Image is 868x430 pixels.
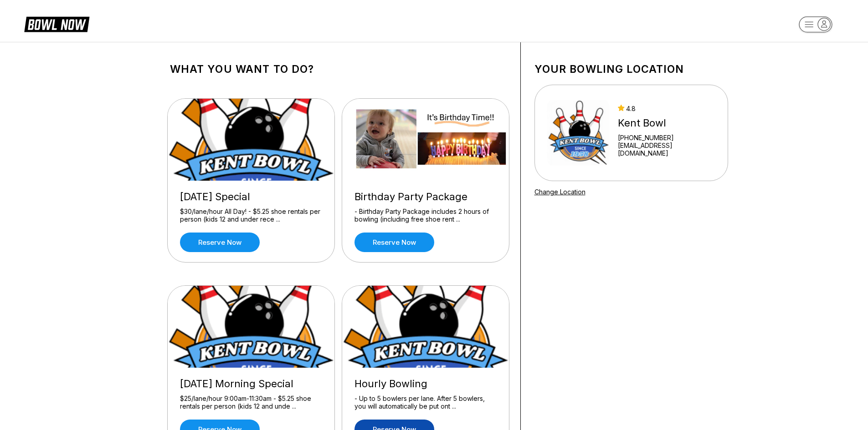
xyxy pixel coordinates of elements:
a: Change Location [534,188,586,196]
a: Reserve now [354,233,434,252]
h1: Your bowling location [534,63,728,76]
div: [PHONE_NUMBER] [618,134,715,142]
div: $30/lane/hour All Day! - $5.25 shoe rentals per person (kids 12 and under rece ... [180,207,322,223]
div: - Up to 5 bowlers per lane. After 5 bowlers, you will automatically be put ont ... [354,395,497,410]
a: Reserve now [180,233,260,252]
img: Birthday Party Package [342,99,510,181]
h1: What you want to do? [170,63,507,76]
img: Wednesday Special [168,99,335,181]
div: - Birthday Party Package includes 2 hours of bowling (including free shoe rent ... [354,207,497,223]
div: [DATE] Special [180,191,322,203]
img: Kent Bowl [547,99,610,167]
div: 4.8 [618,105,715,112]
img: Hourly Bowling [342,286,510,368]
div: Birthday Party Package [354,191,497,203]
img: Sunday Morning Special [168,286,335,368]
div: [DATE] Morning Special [180,378,322,390]
a: [EMAIL_ADDRESS][DOMAIN_NAME] [618,142,715,157]
div: $25/lane/hour 9:00am-11:30am - $5.25 shoe rentals per person (kids 12 and unde ... [180,395,322,410]
div: Hourly Bowling [354,378,497,390]
div: Kent Bowl [618,117,715,129]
